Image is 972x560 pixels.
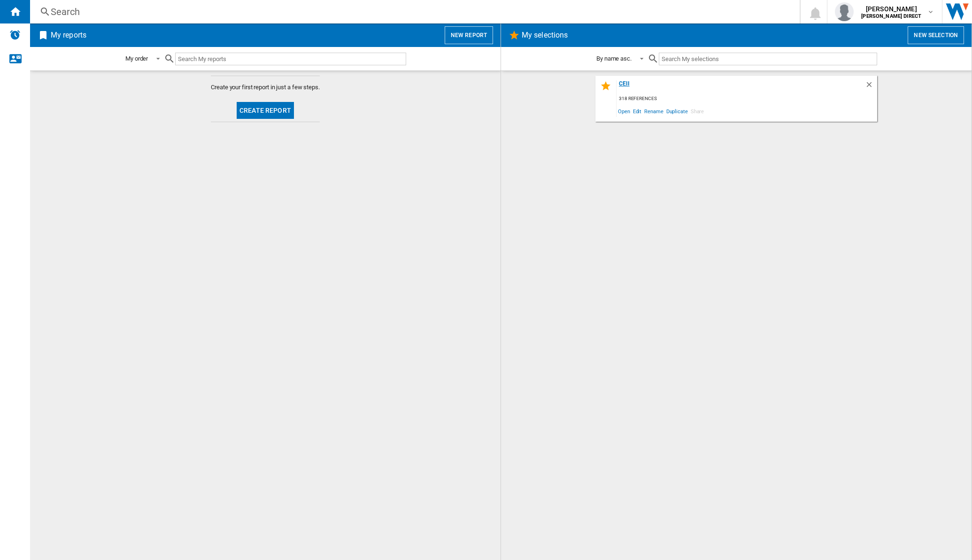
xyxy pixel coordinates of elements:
[908,26,964,44] button: New selection
[835,2,854,21] img: profile.jpg
[520,26,570,44] h2: My selections
[125,55,148,62] div: My order
[51,5,775,18] div: Search
[237,102,294,119] button: Create report
[9,29,21,40] img: alerts-logo.svg
[659,53,877,65] input: Search My selections
[445,26,493,44] button: New report
[617,105,632,117] span: Open
[175,53,406,65] input: Search My reports
[643,105,664,117] span: Rename
[596,55,632,62] div: By name asc.
[49,26,88,44] h2: My reports
[617,93,877,105] div: 318 references
[665,105,689,117] span: Duplicate
[861,4,921,14] span: [PERSON_NAME]
[689,105,706,117] span: Share
[861,13,921,19] b: [PERSON_NAME] DIRECT
[632,105,643,117] span: Edit
[617,80,865,93] div: CEII
[211,83,320,92] span: Create your first report in just a few steps.
[865,80,877,93] div: Delete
